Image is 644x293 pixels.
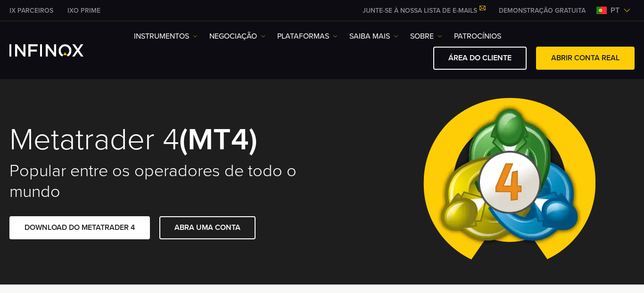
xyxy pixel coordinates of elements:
a: SOBRE [410,31,442,42]
h2: Popular entre os operadores de todo o mundo [9,161,309,202]
span: pt [607,5,623,16]
a: ÁREA DO CLIENTE [433,47,527,70]
a: Instrumentos [134,31,198,42]
a: Patrocínios [454,31,501,42]
a: PLATAFORMAS [277,31,338,42]
a: Saiba mais [349,31,398,42]
a: INFINOX Logo [9,44,106,57]
a: DOWNLOAD DO METATRADER 4 [9,216,150,239]
h1: Metatrader 4 [9,124,309,156]
a: INFINOX MENU [492,6,593,16]
a: ABRA UMA CONTA [159,216,256,239]
a: ABRIR CONTA REAL [536,47,635,70]
a: NEGOCIAÇÃO [209,31,265,42]
strong: (MT4) [179,121,257,158]
a: INFINOX [60,6,107,16]
img: Meta Trader 4 [416,78,603,285]
a: INFINOX [2,6,60,16]
a: JUNTE-SE À NOSSA LISTA DE E-MAILS [355,7,492,15]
